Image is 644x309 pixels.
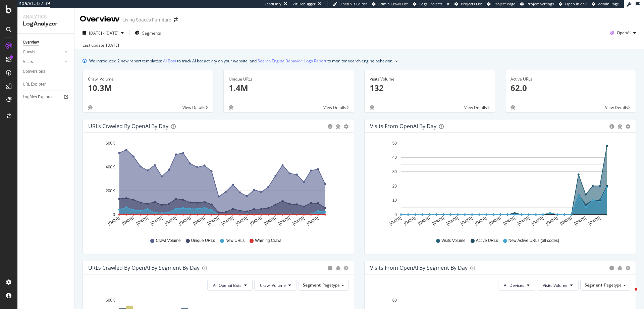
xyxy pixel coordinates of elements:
[441,238,466,244] span: Visits Volume
[344,124,348,129] div: gear
[207,280,253,291] button: All Openai Bots
[192,216,206,226] text: [DATE]
[527,1,554,6] span: Project Settings
[278,216,291,226] text: [DATE]
[517,216,530,226] text: [DATE]
[565,1,587,6] span: Open in dev
[23,58,63,65] a: Visits
[328,124,332,129] div: circle-info
[559,1,587,7] a: Open in dev
[106,298,115,303] text: 600K
[339,1,367,6] span: Open Viz Editor
[392,198,397,203] text: 10
[370,76,490,82] div: Visits Volume
[474,216,487,226] text: [DATE]
[23,58,33,65] div: Visits
[254,280,297,291] button: Crawl Volume
[235,216,248,226] text: [DATE]
[328,266,332,270] div: circle-info
[372,1,408,7] a: Admin Crawl List
[626,266,630,270] div: gear
[511,76,631,82] div: Active URLs
[378,1,408,6] span: Admin Crawl List
[574,216,587,226] text: [DATE]
[394,56,399,66] button: close banner
[370,105,374,110] div: bug
[392,298,397,303] text: 60
[487,1,515,7] a: Project Page
[464,105,487,110] span: View Details
[156,238,180,244] span: Crawl Volume
[605,105,628,110] span: View Details
[182,105,205,110] span: View Details
[80,28,126,38] button: [DATE] - [DATE]
[23,49,35,56] div: Crawls
[621,286,637,302] iframe: Intercom live chat
[322,282,340,288] span: Pagetype
[592,1,619,7] a: Admin Page
[618,266,622,270] div: bug
[413,1,449,7] a: Logs Projects List
[559,216,573,226] text: [DATE]
[403,216,417,226] text: [DATE]
[545,216,558,226] text: [DATE]
[258,57,326,64] a: Search Engine Behavior: Logs Report
[23,39,69,46] a: Overview
[122,16,171,23] div: Living Spaces Furniture
[207,216,220,226] text: [DATE]
[419,1,449,6] span: Logs Projects List
[23,81,46,88] div: URL Explorer
[537,280,579,291] button: Visits Volume
[323,105,346,110] span: View Details
[255,238,281,244] span: Warning Crawl
[132,28,164,38] button: Segments
[89,57,393,64] div: We introduced 2 new report templates: to track AI bot activity on your website, and to monitor se...
[23,94,69,101] a: Logfiles Explorer
[511,105,515,110] div: bug
[229,76,349,82] div: Unique URLs
[292,216,305,226] text: [DATE]
[106,141,115,146] text: 600K
[476,238,498,244] span: Active URLs
[23,68,69,75] a: Conversions
[174,17,178,22] div: arrow-right-arrow-left
[106,189,115,193] text: 200K
[502,216,516,226] text: [DATE]
[588,216,601,226] text: [DATE]
[89,30,118,36] span: [DATE] - [DATE]
[454,1,482,7] a: Projects List
[618,124,622,129] div: bug
[511,82,631,94] p: 62.0
[370,138,628,231] svg: A chart.
[520,1,554,7] a: Project Settings
[336,266,340,270] div: bug
[617,30,631,36] span: OpenAI
[585,282,602,288] span: Segment
[249,216,263,226] text: [DATE]
[488,216,502,226] text: [DATE]
[88,138,346,231] svg: A chart.
[531,216,544,226] text: [DATE]
[333,1,367,7] a: Open Viz Editor
[609,266,614,270] div: circle-info
[88,76,208,82] div: Crawl Volume
[460,216,473,226] text: [DATE]
[163,57,176,64] a: AI Bots
[370,82,490,94] p: 132
[23,39,39,46] div: Overview
[504,282,524,288] span: All Devices
[389,216,402,226] text: [DATE]
[106,42,119,48] div: [DATE]
[336,124,340,129] div: bug
[493,1,515,6] span: Project Page
[263,216,277,226] text: [DATE]
[229,82,349,94] p: 1.4M
[142,30,161,36] span: Segments
[392,155,397,160] text: 40
[229,105,233,110] div: bug
[508,238,559,244] span: New Active URLs (all codes)
[23,81,69,88] a: URL Explorer
[23,68,45,75] div: Conversions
